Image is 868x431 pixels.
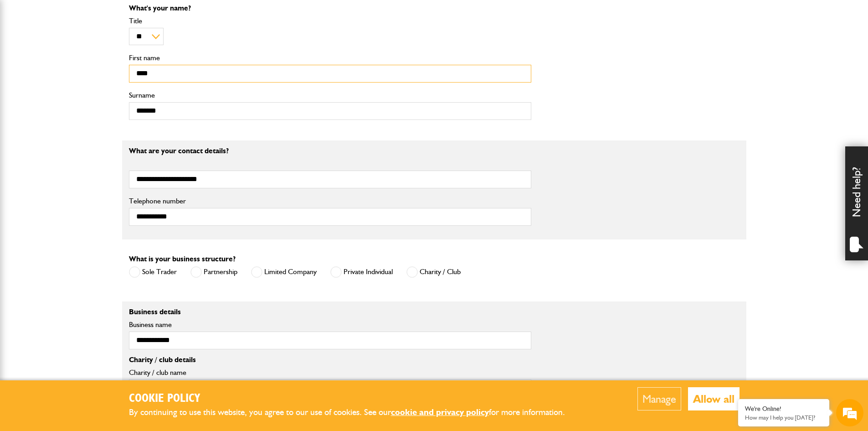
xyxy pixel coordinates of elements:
[637,387,681,410] button: Manage
[406,266,461,278] label: Charity / Club
[129,308,531,316] p: Business details
[129,54,531,62] label: First name
[129,405,580,420] p: By continuing to use this website, you agree to our use of cookies. See our for more information.
[47,51,153,63] div: Chat with us now
[129,356,531,363] p: Charity / club details
[129,147,531,155] p: What are your contact details?
[129,17,531,25] label: Title
[129,197,531,205] label: Telephone number
[129,5,531,12] p: What's your name?
[129,92,531,99] label: Surname
[190,266,237,278] label: Partnership
[745,405,822,413] div: We're Online!
[129,255,236,263] label: What is your business structure?
[129,392,580,406] h2: Cookie Policy
[129,266,177,278] label: Sole Trader
[391,407,489,417] a: cookie and privacy policy
[124,281,165,293] em: Start Chat
[12,165,166,273] textarea: Type your message and hit 'Enter'
[12,138,166,158] input: Enter your phone number
[149,5,171,26] div: Minimize live chat window
[12,111,166,131] input: Enter your email address
[129,369,531,376] label: Charity / club name
[330,266,393,278] label: Private Individual
[129,321,531,328] label: Business name
[745,414,822,421] p: How may I help you today?
[688,387,740,410] button: Allow all
[15,51,38,63] img: d_20077148190_company_1631870298795_20077148190
[845,146,868,260] div: Need help?
[251,266,317,278] label: Limited Company
[12,84,166,104] input: Enter your last name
